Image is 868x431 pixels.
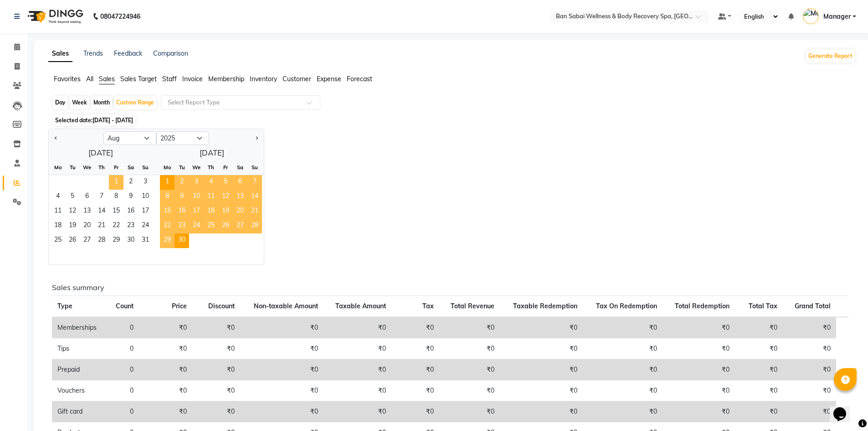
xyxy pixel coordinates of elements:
td: ₹0 [583,338,663,359]
span: 7 [94,190,109,204]
td: ₹0 [500,338,583,359]
span: Non-taxable Amount [254,302,318,310]
td: ₹0 [783,380,836,401]
td: ₹0 [735,338,783,359]
span: Favorites [54,75,81,83]
div: Saturday, August 30, 2025 [123,234,138,248]
div: Tu [175,160,189,175]
span: 12 [218,190,233,204]
td: ₹0 [500,317,583,338]
span: 10 [138,190,153,204]
div: Fr [109,160,123,175]
td: ₹0 [139,359,192,380]
div: Sunday, September 14, 2025 [247,190,262,204]
td: ₹0 [439,401,500,422]
span: 2 [175,175,189,190]
td: ₹0 [663,401,735,422]
td: ₹0 [391,317,439,338]
div: Sunday, September 21, 2025 [247,204,262,219]
td: Memberships [52,317,108,338]
span: All [86,75,93,83]
div: Friday, August 8, 2025 [109,190,123,204]
span: 17 [189,204,204,219]
div: Tuesday, September 16, 2025 [175,204,189,219]
div: Thursday, August 21, 2025 [94,219,109,234]
div: Tuesday, August 26, 2025 [65,234,80,248]
span: 15 [160,204,175,219]
div: Th [204,160,218,175]
td: ₹0 [663,338,735,359]
td: ₹0 [391,401,439,422]
div: Friday, August 15, 2025 [109,204,123,219]
span: 14 [247,190,262,204]
span: 18 [204,204,218,219]
span: 26 [65,234,80,248]
div: Friday, August 1, 2025 [109,175,123,190]
span: 10 [189,190,204,204]
div: Week [70,96,89,109]
div: We [189,160,204,175]
span: Staff [162,75,177,83]
div: Wednesday, August 13, 2025 [80,204,94,219]
div: Tuesday, September 9, 2025 [175,190,189,204]
img: Manager [803,8,819,24]
span: Total Tax [749,302,777,310]
span: 15 [109,204,123,219]
span: 4 [204,175,218,190]
div: Wednesday, September 17, 2025 [189,204,204,219]
div: Sunday, August 10, 2025 [138,190,153,204]
div: Friday, August 29, 2025 [109,234,123,248]
div: Monday, August 25, 2025 [51,234,65,248]
td: ₹0 [192,338,240,359]
div: Mo [51,160,65,175]
div: Tuesday, August 12, 2025 [65,204,80,219]
td: ₹0 [735,359,783,380]
td: ₹0 [240,317,323,338]
div: Su [138,160,153,175]
a: Feedback [114,49,142,57]
span: 27 [233,219,247,234]
span: Discount [208,302,235,310]
div: Su [247,160,262,175]
td: ₹0 [139,380,192,401]
td: ₹0 [439,338,500,359]
td: Tips [52,338,108,359]
span: 19 [65,219,80,234]
span: 2 [123,175,138,190]
span: 16 [175,204,189,219]
td: ₹0 [783,317,836,338]
td: ₹0 [192,401,240,422]
span: 17 [138,204,153,219]
span: 1 [109,175,123,190]
div: Saturday, August 9, 2025 [123,190,138,204]
span: 6 [233,175,247,190]
span: Sales Target [120,75,157,83]
div: Sunday, August 31, 2025 [138,234,153,248]
span: 11 [204,190,218,204]
div: Thursday, September 11, 2025 [204,190,218,204]
div: Custom Range [114,96,156,109]
span: 9 [123,190,138,204]
td: ₹0 [192,359,240,380]
div: Monday, September 29, 2025 [160,234,175,248]
td: Gift card [52,401,108,422]
div: Thursday, September 18, 2025 [204,204,218,219]
span: 23 [175,219,189,234]
span: 31 [138,234,153,248]
td: ₹0 [240,359,323,380]
div: Sunday, September 7, 2025 [247,175,262,190]
div: Friday, September 12, 2025 [218,190,233,204]
span: 8 [109,190,123,204]
span: 20 [233,204,247,219]
td: ₹0 [139,317,192,338]
span: 3 [138,175,153,190]
button: Next month [253,131,260,145]
td: ₹0 [663,359,735,380]
td: ₹0 [583,380,663,401]
div: Wednesday, September 24, 2025 [189,219,204,234]
td: ₹0 [391,338,439,359]
span: 13 [233,190,247,204]
div: Tu [65,160,80,175]
span: 29 [160,234,175,248]
span: Invoice [182,75,203,83]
